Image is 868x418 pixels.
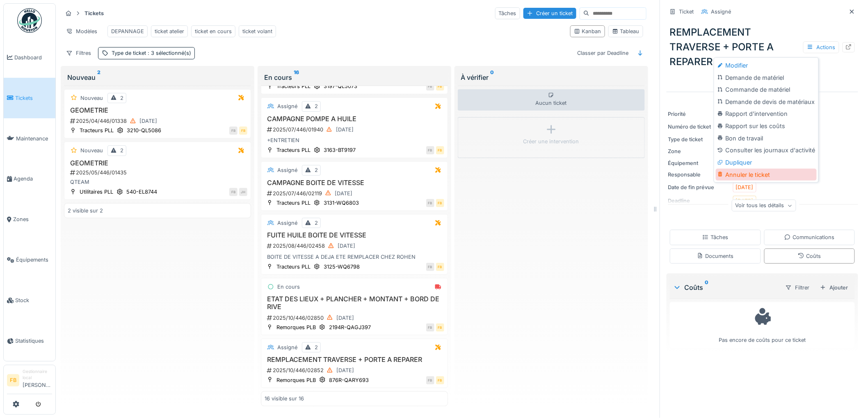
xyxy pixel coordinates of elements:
[436,146,444,154] div: FB
[266,365,444,375] div: 2025/10/446/02852
[426,199,434,207] div: FB
[67,72,248,82] div: Nouveau
[716,132,817,145] div: Bon de travail
[436,199,444,207] div: FB
[266,313,444,323] div: 2025/10/446/02850
[426,82,434,90] div: FB
[68,159,247,167] h3: GEOMETRIE
[668,171,857,178] div: [PERSON_NAME]
[315,166,318,174] div: 2
[277,102,297,110] div: Assigné
[62,47,95,59] div: Filtres
[697,252,733,260] div: Documents
[266,188,444,199] div: 2025/07/446/02119
[69,169,247,176] div: 2025/05/446/01435
[315,102,318,110] div: 2
[523,138,579,145] div: Créer une intervention
[426,376,434,384] div: FB
[315,219,318,227] div: 2
[239,127,247,135] div: FB
[80,188,113,196] div: Utilitaires PLL
[277,219,297,227] div: Assigné
[716,72,817,84] div: Demande de matériel
[338,242,355,250] div: [DATE]
[675,306,850,344] div: Pas encore de coûts pour ce ticket
[336,314,354,322] div: [DATE]
[127,127,161,134] div: 3210-QL5086
[276,146,311,154] div: Tracteurs PLL
[324,82,357,90] div: 3197-QL5073
[126,188,157,196] div: 540-EL8744
[436,323,444,332] div: FB
[276,323,316,331] div: Remorques PLB
[112,49,191,57] div: Type de ticket
[803,41,839,53] div: Actions
[80,94,103,102] div: Nouveau
[264,72,445,82] div: En cours
[315,343,318,351] div: 2
[782,282,813,294] div: Filtrer
[716,156,817,169] div: Dupliquer
[426,263,434,271] div: FB
[426,323,434,332] div: FB
[68,207,103,215] div: 2 visible sur 2
[436,82,444,90] div: FB
[324,263,360,271] div: 3125-WQ6798
[716,84,817,96] div: Commande de matériel
[716,59,817,72] div: Modifier
[732,200,796,212] div: Voir tous les détails
[324,146,356,154] div: 3163-BT9197
[195,27,232,35] div: ticket en cours
[266,124,444,135] div: 2025/07/446/01940
[673,282,779,292] div: Coûts
[16,135,52,142] span: Maintenance
[266,241,444,251] div: 2025/08/446/02458
[329,323,371,331] div: 2194R-QAGJ397
[668,136,730,143] div: Type de ticket
[784,233,834,241] div: Communications
[62,25,101,37] div: Modèles
[81,9,107,17] strong: Tickets
[15,296,52,304] span: Stock
[80,127,114,134] div: Tracteurs PLL
[329,376,369,384] div: 876R-QARY693
[276,82,311,90] div: Tracteurs PLL
[668,147,730,155] div: Zone
[495,7,520,19] div: Tâches
[265,253,444,261] div: BOITE DE VITESSE A DEJA ETE REMPLACER CHEZ ROHEN
[239,188,247,196] div: JH
[15,94,52,102] span: Tickets
[612,27,640,35] div: Tableau
[324,199,359,207] div: 3131-WQ6803
[229,188,238,196] div: FB
[294,72,299,82] sup: 16
[705,282,709,292] sup: 0
[80,147,103,154] div: Nouveau
[111,27,144,35] div: DEPANNAGE
[667,22,858,72] div: REMPLACEMENT TRAVERSE + PORTE A REPARER
[736,183,754,191] div: [DATE]
[265,395,304,402] div: 16 visible sur 16
[716,108,817,120] div: Rapport d'intervention
[798,252,821,260] div: Coûts
[335,190,352,197] div: [DATE]
[426,146,434,154] div: FB
[17,8,42,33] img: Badge_color-CXgf-gQk.svg
[668,110,730,118] div: Priorité
[276,263,311,271] div: Tracteurs PLL
[15,337,52,345] span: Statistiques
[711,8,731,16] div: Assigné
[120,147,123,154] div: 2
[14,175,52,183] span: Agenda
[574,47,633,59] div: Classer par Deadline
[277,343,297,351] div: Assigné
[146,50,191,56] span: : 3 sélectionné(s)
[668,183,730,191] div: Date de fin prévue
[336,366,354,374] div: [DATE]
[491,72,494,82] sup: 0
[265,231,444,239] h3: FUITE HUILE BOITE DE VITESSE
[265,356,444,364] h3: REMPLACEMENT TRAVERSE + PORTE A REPARER
[277,283,300,291] div: En cours
[97,72,101,82] sup: 2
[523,8,576,19] div: Créer un ticket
